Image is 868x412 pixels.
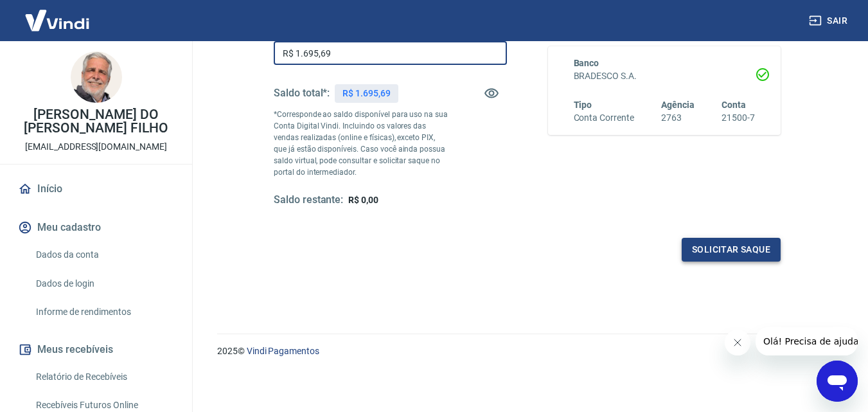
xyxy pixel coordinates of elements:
h6: 21500-7 [722,111,755,125]
p: 2025 © [217,345,837,358]
span: Banco [574,58,599,68]
a: Dados de login [31,271,177,297]
img: Vindi [15,1,99,40]
a: Início [15,175,177,203]
h5: Saldo total*: [274,87,330,100]
iframe: Mensagem da empresa [756,327,858,355]
p: R$ 1.695,69 [342,87,390,100]
h6: 2763 [661,111,695,125]
h6: BRADESCO S.A. [574,69,756,83]
span: Tipo [574,100,592,110]
h5: Saldo restante: [274,193,343,207]
iframe: Botão para abrir a janela de mensagens [817,361,858,402]
img: eb92f1a3-854a-48f6-a2ed-eec5c1de0a86.jpeg [71,51,122,103]
span: Conta [722,100,746,110]
iframe: Fechar mensagem [725,330,750,355]
button: Meus recebíveis [15,336,177,364]
h6: Conta Corrente [574,111,634,125]
p: [PERSON_NAME] DO [PERSON_NAME] FILHO [10,108,182,135]
a: Informe de rendimentos [31,299,177,325]
span: Olá! Precisa de ajuda? [8,9,108,19]
a: Dados da conta [31,242,177,268]
p: *Corresponde ao saldo disponível para uso na sua Conta Digital Vindi. Incluindo os valores das ve... [274,109,448,178]
span: R$ 0,00 [348,195,378,205]
button: Solicitar saque [682,238,781,262]
span: Agência [661,100,695,110]
button: Sair [806,9,853,33]
a: Vindi Pagamentos [247,346,319,356]
p: [EMAIL_ADDRESS][DOMAIN_NAME] [25,140,167,154]
button: Meu cadastro [15,213,177,242]
a: Relatório de Recebíveis [31,364,177,390]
